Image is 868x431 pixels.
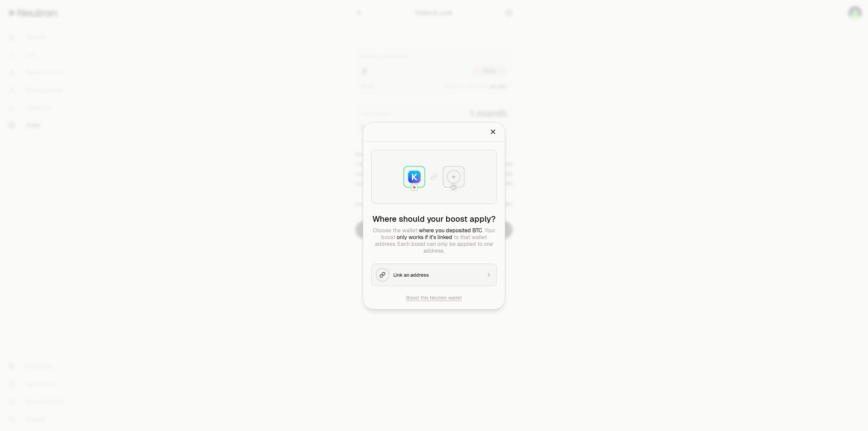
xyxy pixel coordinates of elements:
[371,263,497,286] button: Link an address
[371,227,497,254] p: Choose the wallet . Your boost to that wallet address. Each boost can only be applied to one addr...
[408,171,420,183] img: Keplr
[411,184,417,190] img: Neutron Logo
[371,213,497,224] h2: Where should your boost apply?
[393,271,481,278] div: Link an address
[397,233,452,240] span: only works if it's linked
[406,294,462,301] button: Boost this Neutron wallet
[419,227,482,234] span: where you deposited BTC
[489,127,497,136] button: Close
